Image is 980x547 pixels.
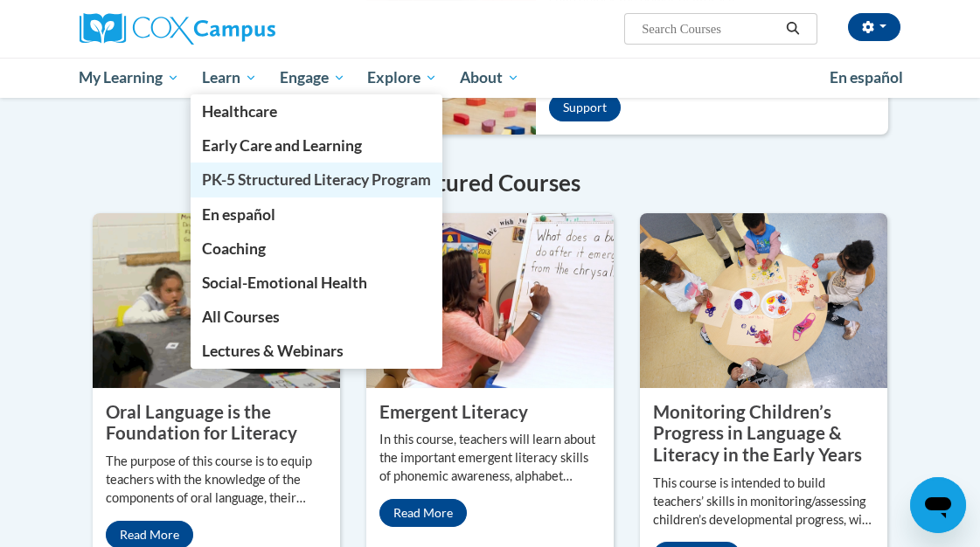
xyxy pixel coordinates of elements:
[106,453,327,508] p: The purpose of this course is to equip teachers with the knowledge of the components of oral lang...
[460,67,519,88] span: About
[202,342,344,360] span: Lectures & Webinars
[640,18,780,39] input: Search Courses
[202,205,275,224] span: En español
[640,213,887,388] img: Monitoring Children’s Progress in Language & Literacy in the Early Years
[202,67,257,88] span: Learn
[780,18,806,39] button: Search
[80,13,275,45] img: Cox Campus
[191,300,442,334] a: All Courses
[202,170,431,189] span: PK-5 Structured Literacy Program
[366,213,614,388] img: Emergent Literacy
[653,474,874,530] p: This course is intended to build teachers’ skills in monitoring/assessing children’s developmenta...
[910,477,966,533] iframe: Button to launch messaging window
[68,58,191,98] a: My Learning
[848,13,900,41] button: Account Settings
[448,58,531,98] a: About
[191,58,268,98] a: Learn
[356,58,448,98] a: Explore
[653,401,862,465] property: Monitoring Children’s Progress in Language & Literacy in the Early Years
[191,266,442,300] a: Social-Emotional Health
[66,58,914,98] div: Main menu
[830,68,903,87] span: En español
[191,163,442,197] a: PK-5 Structured Literacy Program
[379,401,528,422] property: Emergent Literacy
[93,213,340,388] img: Oral Language is the Foundation for Literacy
[202,308,280,326] span: All Courses
[79,67,179,88] span: My Learning
[93,166,888,200] h4: Featured Courses
[379,431,601,486] p: In this course, teachers will learn about the important emergent literacy skills of phonemic awar...
[202,273,367,292] span: Social-Emotional Health
[191,232,442,266] a: Coaching
[191,197,442,232] a: En español
[202,239,266,258] span: Coaching
[280,67,345,88] span: Engage
[202,102,277,121] span: Healthcare
[549,93,621,121] a: Support
[202,136,362,155] span: Early Care and Learning
[80,13,336,45] a: Cox Campus
[268,58,357,98] a: Engage
[106,401,297,444] property: Oral Language is the Foundation for Literacy
[367,67,437,88] span: Explore
[191,128,442,163] a: Early Care and Learning
[191,94,442,128] a: Healthcare
[379,499,467,527] a: Read More
[191,334,442,368] a: Lectures & Webinars
[818,59,914,96] a: En español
